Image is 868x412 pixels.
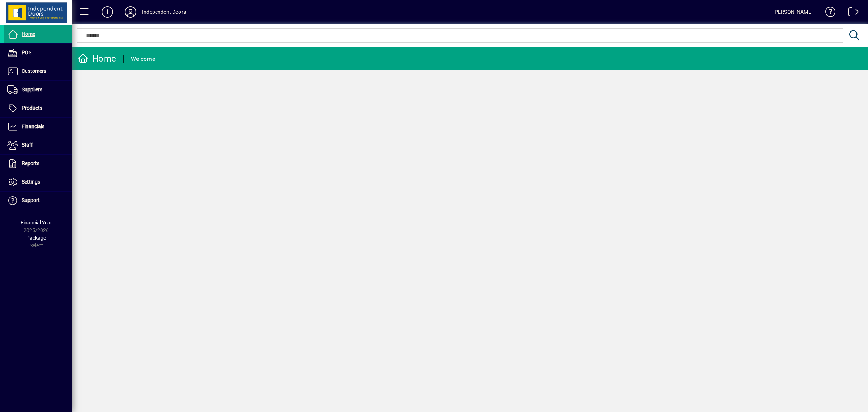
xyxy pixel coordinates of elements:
[22,105,42,111] span: Products
[22,123,44,129] span: Financials
[4,81,72,99] a: Suppliers
[22,50,31,55] span: POS
[22,197,40,203] span: Support
[22,68,46,74] span: Customers
[773,6,813,18] div: [PERSON_NAME]
[21,220,52,226] span: Financial Year
[78,53,116,64] div: Home
[820,1,836,25] a: Knowledge Base
[843,1,859,25] a: Logout
[4,44,72,62] a: POS
[4,173,72,191] a: Settings
[22,142,33,148] span: Staff
[4,155,72,173] a: Reports
[4,99,72,117] a: Products
[22,87,42,92] span: Suppliers
[22,31,35,37] span: Home
[4,118,72,136] a: Financials
[26,235,46,241] span: Package
[131,53,155,65] div: Welcome
[119,5,142,18] button: Profile
[96,5,119,18] button: Add
[4,136,72,154] a: Staff
[22,179,40,185] span: Settings
[4,192,72,210] a: Support
[142,6,186,18] div: Independent Doors
[4,62,72,80] a: Customers
[22,160,39,166] span: Reports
